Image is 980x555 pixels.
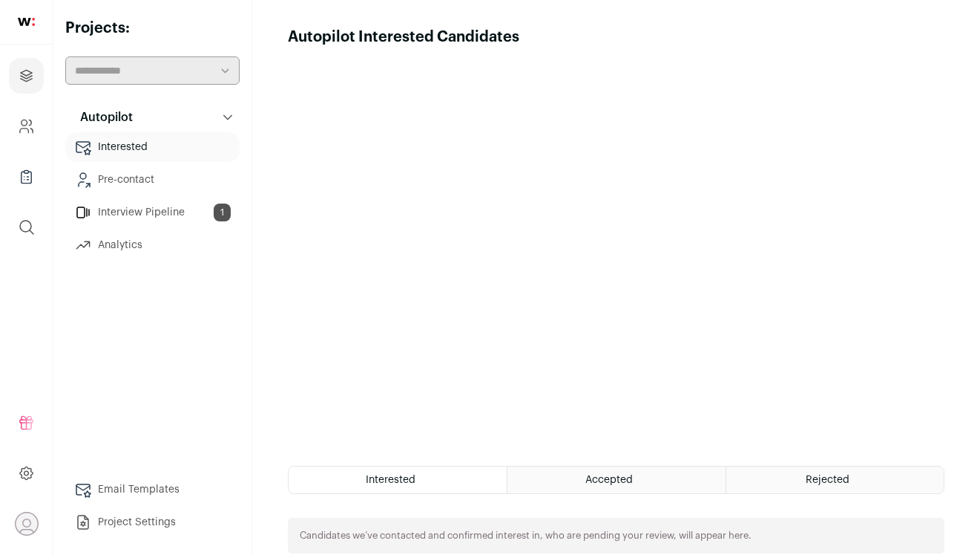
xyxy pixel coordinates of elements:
a: Interview Pipeline1 [65,198,240,227]
button: Open dropdown [15,512,39,536]
a: Analytics [65,230,240,260]
a: Company and ATS Settings [9,108,44,144]
a: Accepted [507,467,725,493]
iframe: Autopilot Interested [288,48,944,448]
a: Email Templates [65,475,240,504]
a: Rejected [726,467,944,493]
h1: Autopilot Interested Candidates [288,27,519,48]
h2: Projects: [65,18,240,39]
a: Projects [9,58,44,94]
a: Company Lists [9,159,44,195]
span: Rejected [806,475,849,485]
p: Autopilot [71,108,133,126]
img: wellfound-shorthand-0d5821cbd27db2630d0214b213865d53afaa358527fdda9d0ea32b1df1b89c2c.svg [18,18,35,26]
a: Interested [65,132,240,162]
span: Accepted [585,475,633,485]
a: Pre-contact [65,165,240,195]
a: Project Settings [65,507,240,537]
p: Candidates we’ve contacted and confirmed interest in, who are pending your review, will appear here. [300,530,752,542]
span: 1 [214,204,231,221]
span: Interested [366,475,415,485]
button: Autopilot [65,103,240,132]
